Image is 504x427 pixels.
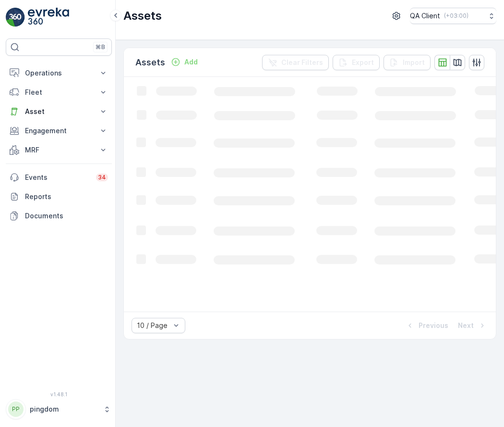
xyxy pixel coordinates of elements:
[25,88,93,97] p: Fleet
[6,168,112,187] a: Events34
[458,321,474,330] p: Next
[25,107,93,116] p: Asset
[123,8,162,24] p: Assets
[6,140,112,160] button: MRF
[6,83,112,102] button: Fleet
[444,12,468,20] p: ( +03:00 )
[25,173,90,182] p: Events
[262,55,329,70] button: Clear Filters
[281,58,323,67] p: Clear Filters
[333,55,380,70] button: Export
[6,391,112,397] span: v 1.48.1
[6,399,112,419] button: PPpingdom
[410,8,496,24] button: QA Client(+03:00)
[184,57,198,67] p: Add
[25,126,93,136] p: Engagement
[404,320,449,331] button: Previous
[403,58,425,67] p: Import
[96,43,105,51] p: ⌘B
[352,58,374,67] p: Export
[25,145,93,155] p: MRF
[6,8,25,27] img: logo
[410,11,440,21] p: QA Client
[8,402,24,417] div: PP
[135,56,165,69] p: Assets
[457,320,488,331] button: Next
[25,68,93,78] p: Operations
[30,404,98,414] p: pingdom
[25,211,108,221] p: Documents
[98,174,106,181] p: 34
[25,192,108,201] p: Reports
[384,55,431,70] button: Import
[6,187,112,206] a: Reports
[167,56,202,68] button: Add
[419,321,448,330] p: Previous
[6,121,112,140] button: Engagement
[28,8,69,27] img: logo_light-DOdMpM7g.png
[6,206,112,226] a: Documents
[6,63,112,83] button: Operations
[6,102,112,121] button: Asset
